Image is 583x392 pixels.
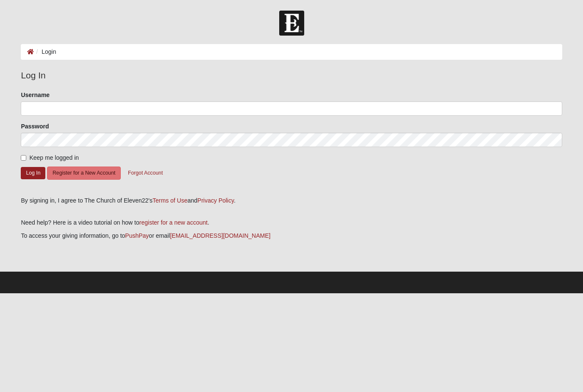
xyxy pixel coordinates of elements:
[279,11,304,36] img: Church of Eleven22 Logo
[21,196,562,205] div: By signing in, I agree to The Church of Eleven22's and .
[153,197,187,204] a: Terms of Use
[21,122,49,131] label: Password
[34,47,56,56] li: Login
[21,231,562,240] p: To access your giving information, go to or email
[122,167,168,180] button: Forgot Account
[170,232,270,239] a: [EMAIL_ADDRESS][DOMAIN_NAME]
[29,154,79,161] span: Keep me logged in
[21,69,562,82] legend: Log In
[21,218,562,227] p: Need help? Here is a video tutorial on how to .
[21,91,50,99] label: Username
[125,232,149,239] a: PushPay
[139,219,208,226] a: register for a new account
[197,197,234,204] a: Privacy Policy
[21,167,45,179] button: Log In
[21,155,26,161] input: Keep me logged in
[47,167,121,180] button: Register for a New Account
